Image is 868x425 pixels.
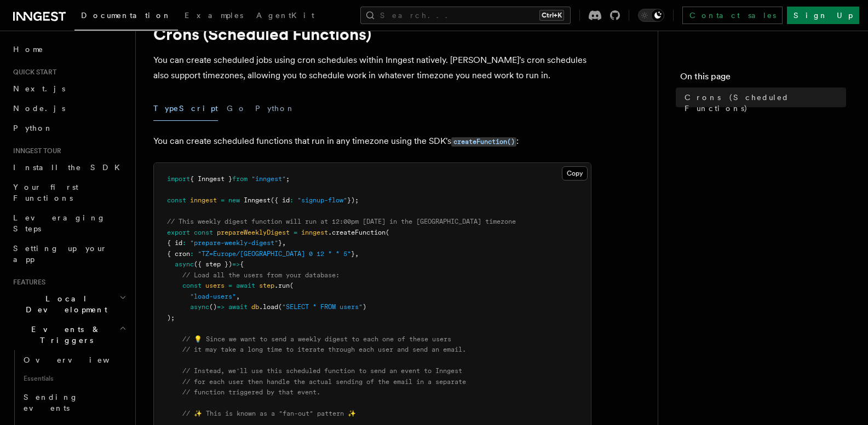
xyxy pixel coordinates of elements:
span: // it may take a long time to iterate through each user and send an email. [182,346,466,353]
span: }); [347,196,359,204]
span: Inngest [244,196,271,204]
span: Quick start [9,68,56,77]
span: ({ id [271,196,290,204]
span: .createFunction [328,229,386,236]
h4: On this page [680,70,846,88]
span: .run [274,282,290,289]
span: const [167,196,186,204]
button: Go [227,96,246,121]
span: export [167,229,190,236]
span: inngest [301,229,328,236]
span: "inngest" [251,175,286,183]
span: { [240,260,244,268]
span: = [221,196,225,204]
a: Setting up your app [9,238,129,269]
span: { Inngest } [190,175,232,183]
span: "signup-flow" [297,196,347,204]
a: Sending events [19,387,129,418]
span: db [251,303,259,311]
button: TypeScript [153,96,218,121]
code: createFunction() [451,137,516,147]
span: Python [13,124,53,132]
span: "load-users" [190,293,236,300]
span: : [290,196,294,204]
span: Events & Triggers [9,324,119,346]
span: // function triggered by that event. [182,388,320,396]
span: "prepare-weekly-digest" [190,239,278,247]
span: new [228,196,240,204]
a: Examples [178,3,250,30]
span: users [205,282,225,289]
a: Leveraging Steps [9,208,129,238]
span: : [190,250,194,258]
span: ({ step }) [194,260,232,268]
span: import [167,175,190,183]
span: await [228,303,248,311]
span: // 💡 Since we want to send a weekly digest to each one of these users [182,335,451,343]
span: Next.js [13,84,65,93]
span: } [351,250,355,258]
span: await [236,282,255,289]
a: createFunction() [451,136,516,146]
span: inngest [190,196,217,204]
p: You can create scheduled jobs using cron schedules within Inngest natively. [PERSON_NAME]'s cron ... [153,53,591,83]
a: Crons (Scheduled Functions) [680,88,846,118]
a: Contact sales [682,7,783,24]
span: // for each user then handle the actual sending of the email in a separate [182,378,466,386]
span: => [232,260,240,268]
button: Events & Triggers [9,319,129,350]
span: ); [167,314,175,322]
span: Setting up your app [13,244,107,264]
span: : [182,239,186,247]
a: Your first Functions [9,177,129,208]
span: Your first Functions [13,183,78,202]
span: Essentials [19,370,129,387]
span: // Load all the users from your database: [182,271,340,279]
span: Examples [185,11,243,20]
span: () [209,303,217,311]
span: , [236,293,240,300]
span: AgentKit [256,11,314,20]
span: "SELECT * FROM users" [282,303,363,311]
span: // Instead, we'll use this scheduled function to send an event to Inngest [182,367,462,375]
a: Overview [19,350,129,370]
span: , [355,250,359,258]
span: { id [167,239,182,247]
span: Features [9,278,45,287]
span: Inngest tour [9,147,61,155]
p: You can create scheduled functions that run in any timezone using the SDK's : [153,133,591,149]
span: ( [290,282,294,289]
a: Next.js [9,79,129,98]
a: Node.js [9,98,129,118]
span: Sending events [24,393,78,412]
h1: Crons (Scheduled Functions) [153,24,591,44]
span: const [194,229,213,236]
span: ) [363,303,366,311]
span: Documentation [81,11,171,20]
span: Local Development [9,293,119,315]
span: Install the SDK [13,163,127,172]
span: Crons (Scheduled Functions) [685,92,846,114]
span: .load [259,303,278,311]
button: Copy [562,166,588,181]
button: Python [255,96,295,121]
span: } [278,239,282,247]
span: ( [278,303,282,311]
span: ; [286,175,290,183]
span: { cron [167,250,190,258]
span: "TZ=Europe/[GEOGRAPHIC_DATA] 0 12 * * 5" [198,250,351,258]
a: Sign Up [787,7,859,24]
span: = [294,229,297,236]
span: const [182,282,202,289]
span: step [259,282,274,289]
kbd: Ctrl+K [539,10,564,21]
span: ( [386,229,389,236]
button: Toggle dark mode [638,9,664,22]
span: async [175,260,194,268]
span: , [282,239,286,247]
span: from [232,175,248,183]
span: async [190,303,209,311]
a: AgentKit [250,3,321,30]
span: Overview [24,356,136,364]
span: Home [13,44,44,55]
